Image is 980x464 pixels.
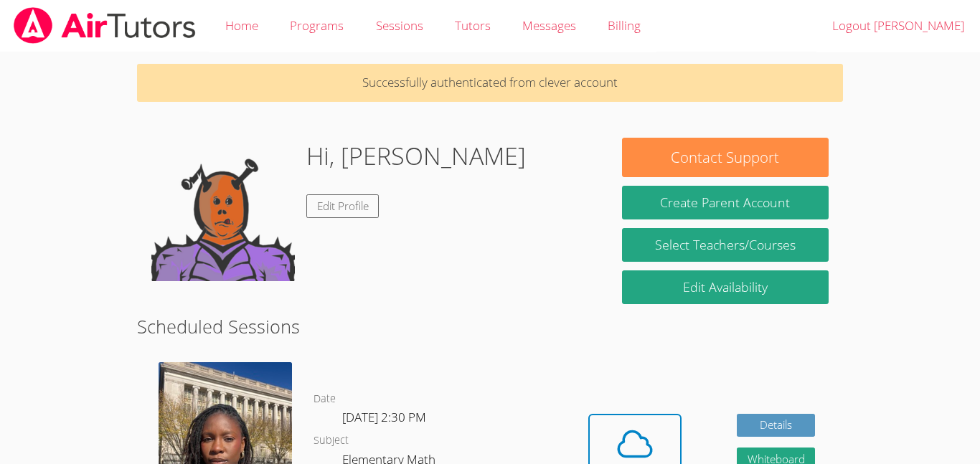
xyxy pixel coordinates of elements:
p: Successfully authenticated from clever account [137,64,843,102]
button: Contact Support [622,138,829,177]
button: Create Parent Account [622,186,829,219]
a: Edit Availability [622,270,829,304]
a: Details [737,414,816,437]
a: Select Teachers/Courses [622,228,829,262]
span: Messages [522,17,576,34]
dt: Date [314,390,336,408]
span: [DATE] 2:30 PM [342,409,426,425]
img: airtutors_banner-c4298cdbf04f3fff15de1276eac7730deb9818008684d7c2e4769d2f7ddbe033.png [12,7,197,44]
img: default.png [151,138,295,281]
h2: Scheduled Sessions [137,313,843,340]
dt: Subject [314,432,349,450]
a: Edit Profile [306,194,380,218]
h1: Hi, [PERSON_NAME] [306,138,526,174]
